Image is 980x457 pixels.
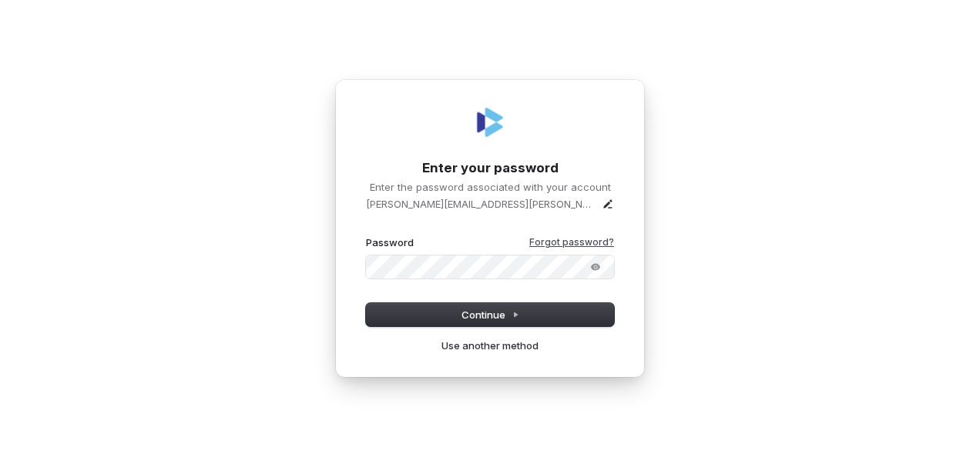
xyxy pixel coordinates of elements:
[366,235,414,249] label: Password
[366,303,614,326] button: Continue
[441,339,539,352] a: Use another method
[472,104,508,141] img: Coverbase
[580,258,611,276] button: Show password
[366,197,596,211] p: [PERSON_NAME][EMAIL_ADDRESS][PERSON_NAME][DOMAIN_NAME]
[461,308,519,322] span: Continue
[366,159,614,178] h1: Enter your password
[366,180,614,194] p: Enter the password associated with your account
[602,198,614,210] button: Edit
[529,236,614,249] a: Forgot password?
